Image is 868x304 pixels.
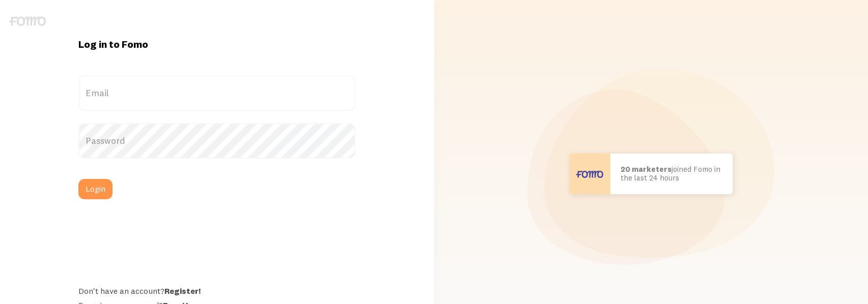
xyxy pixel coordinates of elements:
h1: Log in to Fomo [78,38,355,51]
button: Login [78,179,113,199]
div: Don't have an account? [78,286,355,296]
img: User avatar [570,154,610,194]
a: Register! [164,286,201,296]
label: Email [78,75,355,111]
label: Password [78,123,355,159]
p: joined Fomo in the last 24 hours [621,165,722,182]
b: 20 marketers [621,164,671,174]
img: fomo-logo-gray-b99e0e8ada9f9040e2984d0d95b3b12da0074ffd48d1e5cb62ac37fc77b0b268.svg [9,16,46,26]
